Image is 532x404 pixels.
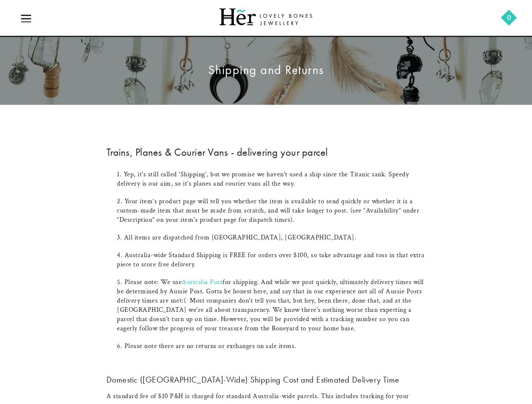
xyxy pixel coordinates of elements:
li: All items are dispatched from [GEOGRAPHIC_DATA], [GEOGRAPHIC_DATA]. [117,229,426,247]
a: icon-menu-open icon-menu-close [17,9,35,28]
li: Australia-wide Standard Shipping is FREE for orders over $100, so take advantage and toss in that... [117,247,426,274]
a: Australia Post [182,278,222,287]
li: Your item’s product page will tell you whether the item is available to send quickly or whether i... [117,193,426,229]
img: Her Lovely Bones Jewellery Logo [220,8,312,25]
a: 0 [503,11,515,24]
li: Yep, it's still called 'Shipping', but we promise we haven't used a ship since the Titanic sank. ... [117,166,426,193]
li: Please note: We use for shipping. And while we post quickly, ultimately delivery times will be de... [117,274,426,338]
li: Please note there are no returns or exchanges on sale items. [117,338,426,355]
h3: Domestic ([GEOGRAPHIC_DATA]-Wide) Shipping Cost and Estimated Delivery Time [106,375,426,386]
h2: Trains, Planes & Courier Vans - delivering your parcel [106,147,426,159]
h1: Shipping and Returns [40,62,492,79]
